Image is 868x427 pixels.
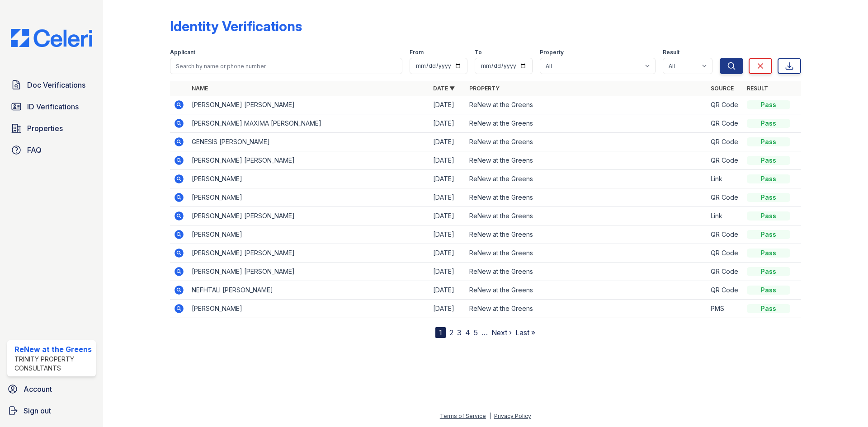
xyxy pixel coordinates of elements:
[466,281,707,300] td: ReNew at the Greens
[747,286,790,295] div: Pass
[747,193,790,202] div: Pass
[707,281,743,300] td: QR Code
[747,304,790,313] div: Pass
[466,225,707,244] td: ReNew at the Greens
[466,114,707,133] td: ReNew at the Greens
[4,402,99,420] a: Sign out
[188,263,429,281] td: [PERSON_NAME] [PERSON_NAME]
[188,300,429,318] td: [PERSON_NAME]
[747,156,790,165] div: Pass
[188,188,429,207] td: [PERSON_NAME]
[4,29,99,47] img: CE_Logo_Blue-a8612792a0a2168367f1c8372b55b34899dd931a85d93a1a3d3e32e68fde9ad4.png
[27,123,63,134] span: Properties
[707,207,743,225] td: Link
[707,133,743,151] td: QR Code
[466,133,707,151] td: ReNew at the Greens
[707,188,743,207] td: QR Code
[14,344,92,355] div: ReNew at the Greens
[429,151,466,170] td: [DATE]
[14,355,92,373] div: Trinity Property Consultants
[747,119,790,128] div: Pass
[429,188,466,207] td: [DATE]
[466,96,707,114] td: ReNew at the Greens
[27,80,85,90] span: Doc Verifications
[170,49,195,56] label: Applicant
[192,85,208,92] a: Name
[491,328,512,337] a: Next ›
[707,114,743,133] td: QR Code
[707,263,743,281] td: QR Code
[707,225,743,244] td: QR Code
[429,133,466,151] td: [DATE]
[429,207,466,225] td: [DATE]
[429,300,466,318] td: [DATE]
[469,85,500,92] a: Property
[707,151,743,170] td: QR Code
[188,133,429,151] td: GENESIS [PERSON_NAME]
[707,300,743,318] td: PMS
[474,328,478,337] a: 5
[707,170,743,188] td: Link
[188,281,429,300] td: NEFHTALI [PERSON_NAME]
[188,207,429,225] td: [PERSON_NAME] [PERSON_NAME]
[170,58,402,74] input: Search by name or phone number
[747,211,790,221] div: Pass
[24,384,52,394] span: Account
[466,244,707,263] td: ReNew at the Greens
[515,328,535,337] a: Last »
[7,76,96,94] a: Doc Verifications
[540,49,564,56] label: Property
[188,244,429,263] td: [PERSON_NAME] [PERSON_NAME]
[466,188,707,207] td: ReNew at the Greens
[475,49,482,56] label: To
[7,98,96,116] a: ID Verifications
[188,225,429,244] td: [PERSON_NAME]
[24,405,51,416] span: Sign out
[747,249,790,258] div: Pass
[663,49,679,56] label: Result
[429,263,466,281] td: [DATE]
[466,151,707,170] td: ReNew at the Greens
[435,327,446,338] div: 1
[707,244,743,263] td: QR Code
[466,207,707,225] td: ReNew at the Greens
[747,267,790,276] div: Pass
[188,151,429,170] td: [PERSON_NAME] [PERSON_NAME]
[429,170,466,188] td: [DATE]
[27,145,42,155] span: FAQ
[747,230,790,239] div: Pass
[494,413,531,419] a: Privacy Policy
[433,85,455,92] a: Date ▼
[429,244,466,263] td: [DATE]
[489,413,491,419] div: |
[747,137,790,146] div: Pass
[466,300,707,318] td: ReNew at the Greens
[747,85,768,92] a: Result
[747,174,790,183] div: Pass
[429,225,466,244] td: [DATE]
[707,96,743,114] td: QR Code
[711,85,734,92] a: Source
[429,96,466,114] td: [DATE]
[465,328,470,337] a: 4
[429,114,466,133] td: [DATE]
[188,96,429,114] td: [PERSON_NAME] [PERSON_NAME]
[410,49,424,56] label: From
[188,114,429,133] td: [PERSON_NAME] MAXIMA [PERSON_NAME]
[440,413,486,419] a: Terms of Service
[170,18,302,34] div: Identity Verifications
[188,170,429,188] td: [PERSON_NAME]
[27,101,79,112] span: ID Verifications
[7,141,96,159] a: FAQ
[457,328,462,337] a: 3
[481,327,488,338] span: …
[4,380,99,398] a: Account
[747,100,790,109] div: Pass
[466,263,707,281] td: ReNew at the Greens
[7,119,96,137] a: Properties
[449,328,453,337] a: 2
[429,281,466,300] td: [DATE]
[466,170,707,188] td: ReNew at the Greens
